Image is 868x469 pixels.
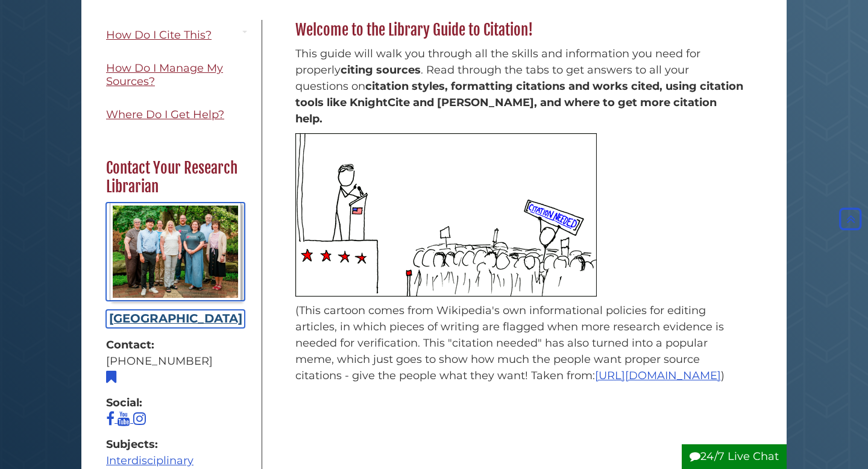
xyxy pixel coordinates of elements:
a: How Do I Cite This? [99,22,253,49]
a: How Do I Manage My Sources? [99,55,253,95]
strong: citation styles, formatting citations and works cited, using citation tools like KnightCite and [... [295,80,743,125]
img: Stick figure cartoon of politician speaking to crowd, person holding sign that reads "citation ne... [295,133,597,297]
a: Profile Photo [GEOGRAPHIC_DATA] [106,203,245,327]
a: Back to Top [836,213,865,226]
span: How Do I Cite This? [106,28,212,42]
button: 24/7 Live Chat [682,444,787,469]
h2: Contact Your Research Librarian [100,159,251,197]
strong: citing sources [341,63,421,77]
p: (This cartoon comes from Wikipedia's own informational policies for editing articles, in which pi... [295,303,744,384]
strong: Contact: [106,337,245,353]
a: Interdisciplinary [106,454,193,467]
strong: Subjects: [106,436,245,453]
div: [PHONE_NUMBER] [106,353,245,370]
img: Profile Photo [110,203,242,301]
span: This guide will walk you through all the skills and information you need for properly . Read thro... [295,47,743,125]
a: Where Do I Get Help? [99,101,253,128]
a: [URL][DOMAIN_NAME] [595,369,721,382]
div: [GEOGRAPHIC_DATA] [106,310,245,328]
h2: Welcome to the Library Guide to Citation! [289,20,750,40]
span: How Do I Manage My Sources? [106,61,223,89]
strong: Social: [106,395,245,411]
span: Where Do I Get Help? [106,108,224,121]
